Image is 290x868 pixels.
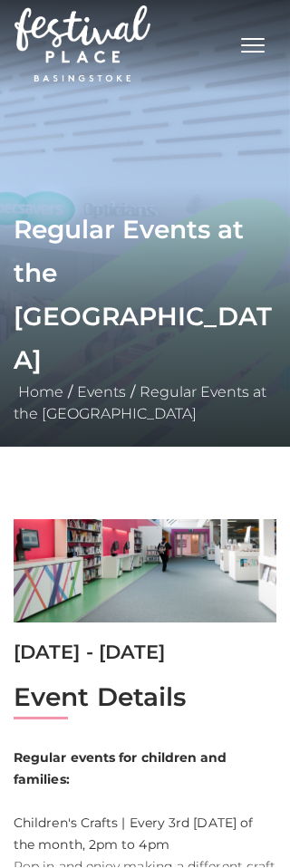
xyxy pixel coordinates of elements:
button: Toggle navigation [230,31,275,57]
strong: Children's Crafts | Every 3rd [DATE] of the month, 2pm to 4pm [14,750,253,854]
h1: Regular Events at the [GEOGRAPHIC_DATA] [14,208,276,382]
img: Festival Place Logo [14,6,150,82]
p: [DATE] - [DATE] [14,640,165,666]
a: Regular Events at the [GEOGRAPHIC_DATA] [14,384,266,423]
strong: Regular events for children and families: [14,750,227,788]
h2: Event Details [14,682,276,713]
a: Home [14,384,68,401]
a: Events [72,384,130,401]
